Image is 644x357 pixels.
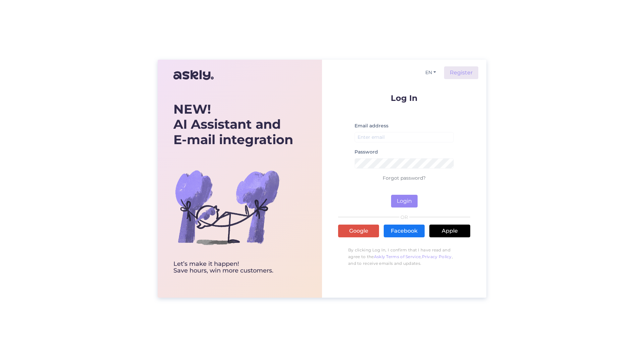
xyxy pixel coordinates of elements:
[444,66,478,79] a: Register
[355,148,378,156] label: Password
[173,261,293,274] div: Let’s make it happen! Save hours, win more customers.
[173,67,214,83] img: Askly
[422,254,452,259] a: Privacy Policy
[374,254,421,259] a: Askly Terms of Service
[355,132,454,142] input: Enter email
[355,122,388,129] label: Email address
[423,68,439,77] button: EN
[173,154,281,261] img: bg-askly
[338,243,470,270] p: By clicking Log In, I confirm that I have read and agree to the , , and to receive emails and upd...
[173,101,211,117] b: NEW!
[338,94,470,102] p: Log In
[383,175,426,181] a: Forgot password?
[429,225,470,237] a: Apple
[338,225,379,237] a: Google
[391,195,418,207] button: Login
[384,225,425,237] a: Facebook
[173,102,293,147] div: AI Assistant and E-mail integration
[399,215,409,220] span: OR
